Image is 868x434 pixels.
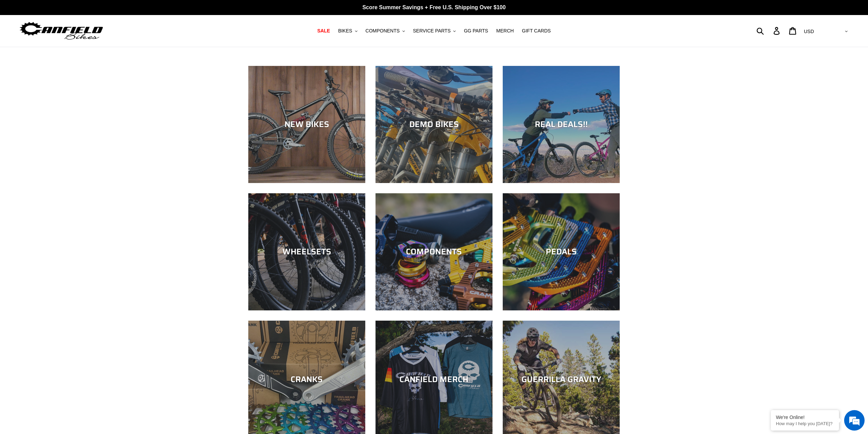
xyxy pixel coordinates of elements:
[248,247,365,257] div: WHEELSETS
[314,26,333,36] a: SALE
[335,26,361,36] button: BIKES
[776,421,834,426] p: How may I help you today?
[503,247,620,257] div: PEDALS
[338,28,352,34] span: BIKES
[410,26,459,36] button: SERVICE PARTS
[376,193,492,310] a: COMPONENTS
[376,120,492,129] div: DEMO BIKES
[19,20,104,42] img: Canfield Bikes
[248,66,365,183] a: NEW BIKES
[522,28,551,34] span: GIFT CARDS
[496,28,514,34] span: MERCH
[366,28,400,34] span: COMPONENTS
[248,120,365,129] div: NEW BIKES
[460,26,491,36] a: GG PARTS
[503,66,620,183] a: REAL DEALS!!
[376,66,492,183] a: DEMO BIKES
[376,247,492,257] div: COMPONENTS
[464,28,488,34] span: GG PARTS
[376,374,492,384] div: CANFIELD MERCH
[493,26,517,36] a: MERCH
[518,26,554,36] a: GIFT CARDS
[776,415,834,420] div: We're Online!
[248,374,365,384] div: CRANKS
[503,193,620,310] a: PEDALS
[760,23,778,38] input: Search
[503,120,620,129] div: REAL DEALS!!
[362,26,408,36] button: COMPONENTS
[317,28,330,34] span: SALE
[248,193,365,310] a: WHEELSETS
[503,374,620,384] div: GUERRILLA GRAVITY
[413,28,451,34] span: SERVICE PARTS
